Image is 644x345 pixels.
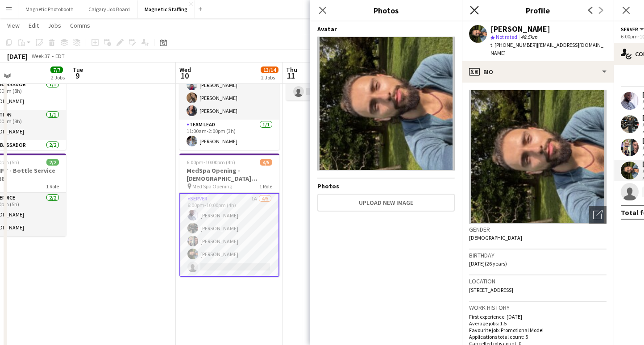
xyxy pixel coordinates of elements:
p: Applications total count: 5 [469,333,607,340]
h4: Avatar [317,25,455,33]
button: Upload new image [317,194,455,212]
span: 1 Role [259,183,272,190]
p: First experience: [DATE] [469,313,607,320]
span: Server [621,26,638,33]
div: [PERSON_NAME] [490,25,550,33]
span: [STREET_ADDRESS] [469,287,513,293]
span: 9 [71,71,83,81]
span: 7/7 [50,67,63,73]
span: t. [PHONE_NUMBER] [490,42,537,48]
span: 2/2 [46,159,59,166]
span: View [7,21,20,29]
img: Crew avatar [317,37,455,170]
p: Average jobs: 1.5 [469,320,607,327]
h3: Location [469,277,607,285]
h3: Gender [469,225,607,233]
h3: Photos [310,4,462,16]
a: Comms [66,20,94,31]
span: [DEMOGRAPHIC_DATA] [469,234,522,241]
app-job-card: 11:00am-2:00pm (3h)9/9Oxford Activation 3122 [GEOGRAPHIC_DATA]2 Roles![PERSON_NAME][PERSON_NAME][... [179,18,279,150]
img: Crew avatar or photo [469,90,607,224]
div: [DATE] [7,52,28,61]
app-job-card: 6:00pm-10:00pm (4h)4/5MedSpa Opening - [DEMOGRAPHIC_DATA] Servers / Models Med Spa Opening1 RoleS... [179,154,279,277]
a: Jobs [44,20,65,31]
span: Med Spa Opening [192,183,232,190]
button: Magnetic Staffing [137,0,195,18]
span: Comms [70,21,90,29]
p: Favourite job: Promotional Model [469,327,607,333]
span: 11 [285,71,297,81]
div: 2 Jobs [261,74,278,81]
div: Bio [462,61,614,83]
app-card-role: Server1A4/56:00pm-10:00pm (4h)[PERSON_NAME][PERSON_NAME][PERSON_NAME][PERSON_NAME] [179,193,279,277]
h3: Profile [462,4,614,16]
span: 10 [178,71,191,81]
button: Calgary Job Board [81,0,137,18]
div: EDT [55,53,65,59]
div: 2 Jobs [51,74,65,81]
span: [DATE] (26 years) [469,260,507,267]
h3: MedSpa Opening - [DEMOGRAPHIC_DATA] Servers / Models [179,166,279,183]
span: 13/14 [261,67,278,73]
app-card-role: Team Lead1/111:00am-2:00pm (3h)[PERSON_NAME] [179,120,279,150]
span: Week 37 [29,53,52,59]
span: 1 Role [46,183,59,190]
a: Edit [25,20,42,31]
span: Edit [29,21,39,29]
span: Tue [73,66,83,74]
span: 48.5km [519,33,539,40]
span: 4/5 [260,159,272,166]
h3: Work history [469,303,607,312]
span: Not rated [496,33,517,40]
span: Thu [286,66,297,74]
span: Jobs [48,21,61,29]
h3: Birthday [469,251,607,259]
span: | [EMAIL_ADDRESS][DOMAIN_NAME] [490,42,603,56]
span: Wed [179,66,191,74]
a: View [4,20,23,31]
div: Open photos pop-in [589,206,607,224]
span: 6:00pm-10:00pm (4h) [187,159,235,166]
button: Magnetic Photobooth [18,0,81,18]
h4: Photos [317,182,455,190]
